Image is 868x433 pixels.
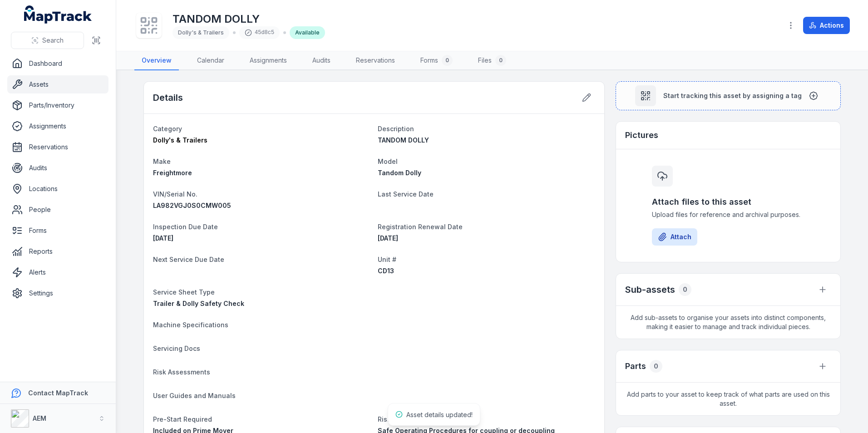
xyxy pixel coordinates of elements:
a: Parts/Inventory [7,96,108,114]
div: 45d8c5 [239,26,280,39]
h1: TANDOM DOLLY [173,12,325,26]
div: 0 [495,55,506,66]
a: Overview [134,51,179,70]
span: LA982VGJ0S0CMW005 [153,202,231,209]
span: Registration Renewal Date [378,223,463,231]
div: 0 [679,283,691,296]
span: Last Service Date [378,190,434,198]
a: Dashboard [7,54,108,73]
a: Assets [7,75,108,93]
span: Asset details updated! [406,411,473,418]
span: Machine Specifications [153,321,228,329]
span: Upload files for reference and archival purposes. [652,210,804,219]
span: Description [378,125,414,133]
span: Add sub-assets to organise your assets into distinct components, making it easier to manage and t... [616,306,840,339]
span: Service Sheet Type [153,288,215,296]
a: Calendar [190,51,232,70]
a: Assignments [242,51,294,70]
span: Start tracking this asset by assigning a tag [663,91,802,100]
span: TANDOM DOLLY [378,136,429,144]
span: VIN/Serial No. [153,190,197,198]
span: Servicing Docs [153,344,200,352]
a: Audits [305,51,338,70]
span: Freightmore [153,169,192,177]
h3: Attach files to this asset [652,196,804,208]
span: Search [42,36,64,45]
span: Add parts to your asset to keep track of what parts are used on this asset. [616,383,840,415]
span: Risk Assessments [153,368,210,376]
a: Reservations [349,51,402,70]
time: 04/03/2026, 12:00:00 am [378,234,398,242]
h2: Details [153,91,183,104]
button: Start tracking this asset by assigning a tag [616,81,841,110]
div: Available [290,26,325,39]
span: Pre-Start Required [153,415,212,423]
div: 0 [442,55,453,66]
h2: Sub-assets [625,283,675,296]
span: Risk Assessment needed? [378,415,461,423]
span: Category [153,125,182,133]
h3: Parts [625,360,646,373]
a: Audits [7,159,108,177]
span: Dolly's & Trailers [153,136,207,144]
span: [DATE] [153,234,173,242]
a: Reports [7,242,108,261]
h3: Pictures [625,129,658,142]
span: User Guides and Manuals [153,392,236,399]
button: Actions [803,17,850,34]
span: Inspection Due Date [153,223,218,231]
a: Reservations [7,138,108,156]
a: Alerts [7,263,108,281]
a: Assignments [7,117,108,135]
span: [DATE] [378,234,398,242]
a: People [7,201,108,219]
strong: AEM [33,414,46,422]
span: Make [153,157,171,165]
span: Model [378,157,398,165]
a: Settings [7,284,108,302]
span: Unit # [378,256,396,263]
a: Files0 [471,51,513,70]
span: Trailer & Dolly Safety Check [153,300,244,307]
span: CD13 [378,267,394,275]
span: Tandom Dolly [378,169,421,177]
button: Search [11,32,84,49]
div: 0 [650,360,662,373]
time: 20/08/2026, 12:00:00 am [153,234,173,242]
a: Forms [7,221,108,240]
a: Locations [7,180,108,198]
a: MapTrack [24,5,92,24]
span: Next Service Due Date [153,256,224,263]
button: Attach [652,228,697,246]
span: Dolly's & Trailers [178,29,224,36]
strong: Contact MapTrack [28,389,88,397]
a: Forms0 [413,51,460,70]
